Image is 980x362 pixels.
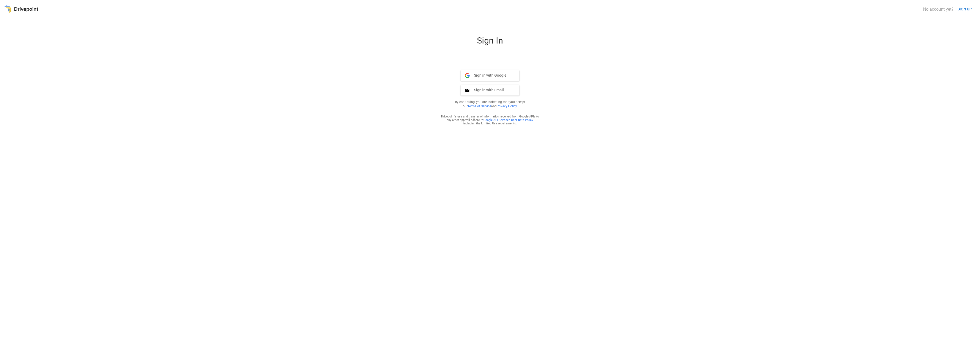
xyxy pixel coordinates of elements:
[461,70,519,81] button: Sign in with Google
[448,100,532,108] p: By continuing, you are indicating that you accept our and .
[483,118,533,122] a: Google API Services User Data Policy
[470,73,507,78] span: Sign in with Google
[955,4,974,14] button: SIGN UP
[470,88,504,92] span: Sign in with Email
[923,7,954,12] div: No account yet?
[441,115,539,125] div: Drivepoint's use and transfer of information received from Google APIs to any other app will adhe...
[468,104,491,108] a: Terms of Service
[461,85,519,96] button: Sign in with Email
[426,36,554,50] div: Sign In
[497,104,517,108] a: Privacy Policy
